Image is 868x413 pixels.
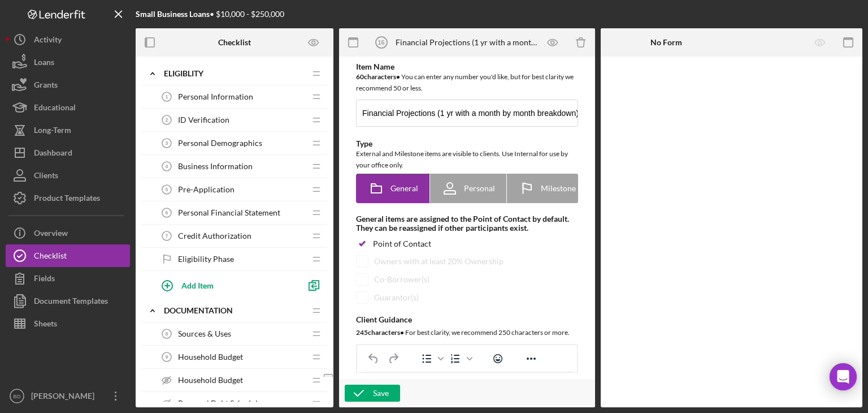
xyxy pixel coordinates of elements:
[34,222,68,247] div: Overview
[6,267,130,290] button: Fields
[136,9,210,19] b: Small Business Loans
[34,267,55,292] div: Fields
[34,74,58,99] div: Grants
[28,385,102,410] div: [PERSON_NAME]
[166,233,168,239] tspan: 7
[390,184,418,193] span: General
[356,148,578,171] div: External and Milestone items are visible to clients. Use Internal for use by your office only.
[6,119,130,141] button: Long-Term
[153,274,300,296] button: Add Item
[34,28,62,54] div: Activity
[178,139,262,148] span: Personal Demographics
[178,352,243,362] span: Household Budget
[541,184,576,193] span: Milestone
[6,312,130,335] button: Sheets
[356,327,578,338] div: For best clarity, we recommend 250 characters or more.
[6,290,130,312] button: Document Templates
[417,351,445,367] div: Bullet list
[178,115,229,124] span: ID Verification
[166,354,168,360] tspan: 9
[6,141,130,164] button: Dashboard
[373,239,431,248] div: Point of Contact
[178,162,253,171] span: Business Information
[34,290,108,315] div: Document Templates
[356,315,578,324] div: Client Guidance
[488,351,507,367] button: Emojis
[178,376,243,385] span: Household Budget
[166,164,168,169] tspan: 4
[34,51,54,76] div: Loans
[178,208,280,217] span: Personal Financial Statement
[650,38,682,47] b: No Form
[34,119,71,144] div: Long-Term
[345,385,400,402] button: Save
[356,214,578,233] div: General items are assigned to the Point of Contact by default. They can be reassigned if other pa...
[178,329,231,338] span: Sources & Uses
[301,30,327,55] button: Preview as
[6,244,130,267] button: Checklist
[830,363,857,390] div: Open Intercom Messenger
[6,385,130,407] button: BD[PERSON_NAME]
[364,351,383,367] button: Undo
[178,399,262,408] span: Personal Debt Schedule
[34,141,72,167] div: Dashboard
[396,38,539,47] div: Financial Projections (1 yr with a month by month breakdown)
[6,222,130,244] button: Overview
[181,274,214,296] div: Add Item
[166,94,168,100] tspan: 1
[374,257,504,266] div: Owners with at least 20% Ownership
[166,187,168,192] tspan: 5
[34,164,58,190] div: Clients
[164,69,305,78] div: Eligiblity
[6,164,130,187] button: Clients
[166,140,168,146] tspan: 3
[6,51,130,74] button: Loans
[164,306,305,315] div: Documentation
[178,92,253,101] span: Personal Information
[166,331,168,337] tspan: 8
[356,139,578,148] div: Type
[13,393,20,399] text: BD
[166,117,168,123] tspan: 2
[356,71,578,94] div: You can enter any number you'd like, but for best clarity we recommend 50 or less.
[6,187,130,209] button: Product Templates
[166,210,168,216] tspan: 6
[178,231,251,240] span: Credit Authorization
[6,74,130,96] button: Grants
[34,187,100,212] div: Product Templates
[34,312,57,338] div: Sheets
[377,39,384,46] tspan: 16
[374,275,429,284] div: Co-Borrower(s)
[373,385,389,402] div: Save
[446,351,474,367] div: Numbered list
[218,38,251,47] b: Checklist
[356,328,404,337] b: 245 character s •
[34,96,76,122] div: Educational
[178,185,235,194] span: Pre-Application
[6,96,130,119] button: Educational
[6,28,130,51] button: Activity
[34,244,67,270] div: Checklist
[356,62,578,71] div: Item Name
[522,351,541,367] button: Reveal or hide additional toolbar items
[384,351,403,367] button: Redo
[374,293,419,302] div: Guarantor(s)
[178,255,234,264] span: Eligibility Phase
[136,10,284,19] div: • $10,000 - $250,000
[464,184,495,193] span: Personal
[356,72,400,81] b: 60 character s •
